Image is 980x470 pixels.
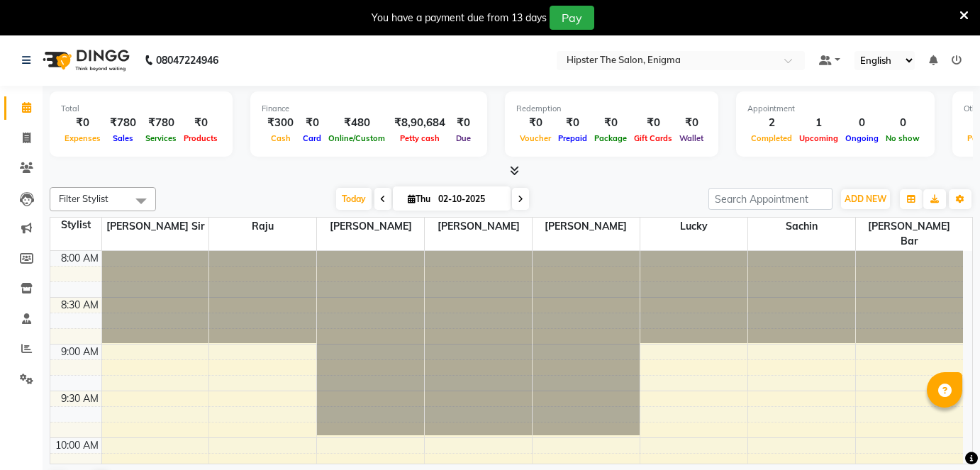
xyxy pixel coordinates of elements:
[396,133,443,143] span: Petty cash
[325,133,389,143] span: Online/Custom
[533,218,640,235] span: [PERSON_NAME]
[747,115,796,131] div: 2
[856,218,963,250] span: [PERSON_NAME] bar
[842,115,882,131] div: 0
[640,218,747,235] span: Lucky
[404,194,434,204] span: Thu
[104,115,142,131] div: ₹780
[796,133,842,143] span: Upcoming
[61,115,104,131] div: ₹0
[299,133,325,143] span: Card
[58,251,101,266] div: 8:00 AM
[142,115,180,131] div: ₹780
[841,189,890,209] button: ADD NEW
[267,133,294,143] span: Cash
[516,103,707,115] div: Redemption
[845,194,886,204] span: ADD NEW
[180,115,221,131] div: ₹0
[555,133,591,143] span: Prepaid
[262,103,476,115] div: Finance
[516,115,555,131] div: ₹0
[425,218,532,235] span: [PERSON_NAME]
[451,115,476,131] div: ₹0
[708,188,833,210] input: Search Appointment
[336,188,372,210] span: Today
[58,298,101,313] div: 8:30 AM
[389,115,451,131] div: ₹8,90,684
[842,133,882,143] span: Ongoing
[209,218,316,235] span: Raju
[61,103,221,115] div: Total
[262,115,299,131] div: ₹300
[591,115,630,131] div: ₹0
[61,133,104,143] span: Expenses
[747,133,796,143] span: Completed
[156,40,218,80] b: 08047224946
[317,218,424,235] span: [PERSON_NAME]
[747,103,923,115] div: Appointment
[550,6,594,30] button: Pay
[516,133,555,143] span: Voucher
[52,438,101,453] div: 10:00 AM
[142,133,180,143] span: Services
[676,115,707,131] div: ₹0
[50,218,101,233] div: Stylist
[452,133,474,143] span: Due
[58,391,101,406] div: 9:30 AM
[58,345,101,359] div: 9:00 AM
[748,218,855,235] span: sachin
[180,133,221,143] span: Products
[630,115,676,131] div: ₹0
[882,133,923,143] span: No show
[325,115,389,131] div: ₹480
[36,40,133,80] img: logo
[630,133,676,143] span: Gift Cards
[434,189,505,210] input: 2025-10-02
[59,193,108,204] span: Filter Stylist
[882,115,923,131] div: 0
[299,115,325,131] div: ₹0
[591,133,630,143] span: Package
[102,218,209,235] span: [PERSON_NAME] sir
[109,133,137,143] span: Sales
[555,115,591,131] div: ₹0
[796,115,842,131] div: 1
[372,11,547,26] div: You have a payment due from 13 days
[676,133,707,143] span: Wallet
